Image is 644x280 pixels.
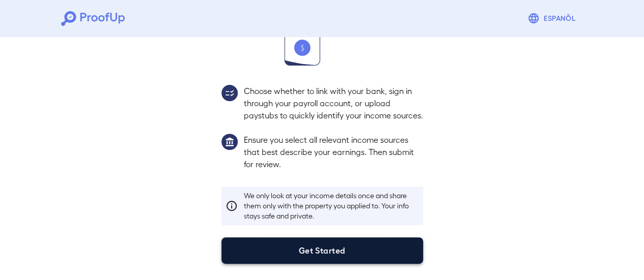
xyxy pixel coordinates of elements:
[523,8,583,28] button: Espanõl
[244,85,423,121] p: Choose whether to link with your bank, sign in through your payroll account, or upload paystubs t...
[221,237,423,264] button: Get Started
[244,134,423,170] p: Ensure you select all relevant income sources that best describe your earnings. Then submit for r...
[244,191,419,221] p: We only look at your income details once and share them only with the property you applied to. Yo...
[221,134,238,150] img: group1.svg
[221,85,238,101] img: group2.svg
